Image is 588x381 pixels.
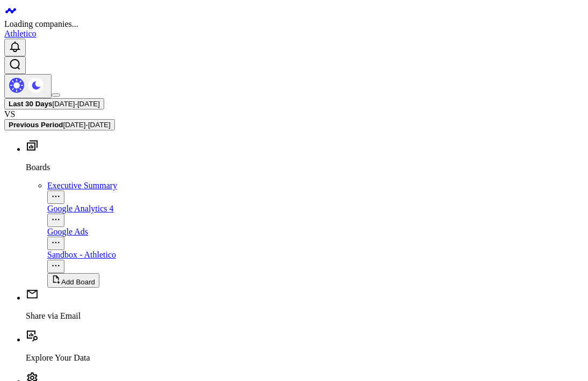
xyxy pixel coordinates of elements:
a: Executive SummaryOpen board menu [47,181,584,202]
p: Share via Email [26,311,584,321]
b: Previous Period [9,121,63,129]
div: Sandbox - Athletico [47,250,584,260]
div: VS [4,109,584,119]
a: Sandbox - AthleticoOpen board menu [47,250,584,272]
div: Executive Summary [47,181,584,190]
div: Google Analytics 4 [47,204,584,214]
a: Athletico [4,29,37,38]
span: [DATE] - [DATE] [53,100,100,108]
button: Open board menu [47,214,64,227]
button: Add Board [47,273,99,288]
p: Boards [26,163,584,172]
button: Open search [4,56,26,74]
p: Explore Your Data [26,353,584,363]
button: Last 30 Days[DATE]-[DATE] [4,98,104,109]
button: Open board menu [47,237,64,250]
button: Open board menu [47,190,64,204]
a: Google AdsOpen board menu [47,227,584,248]
span: [DATE] - [DATE] [63,121,110,129]
span: Add Board [61,278,95,286]
div: Google Ads [47,227,584,237]
button: Previous Period[DATE]-[DATE] [4,119,115,130]
button: Open board menu [47,260,64,273]
b: Last 30 Days [9,100,53,108]
div: Loading companies... [4,19,584,29]
a: Google Analytics 4Open board menu [47,204,584,225]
